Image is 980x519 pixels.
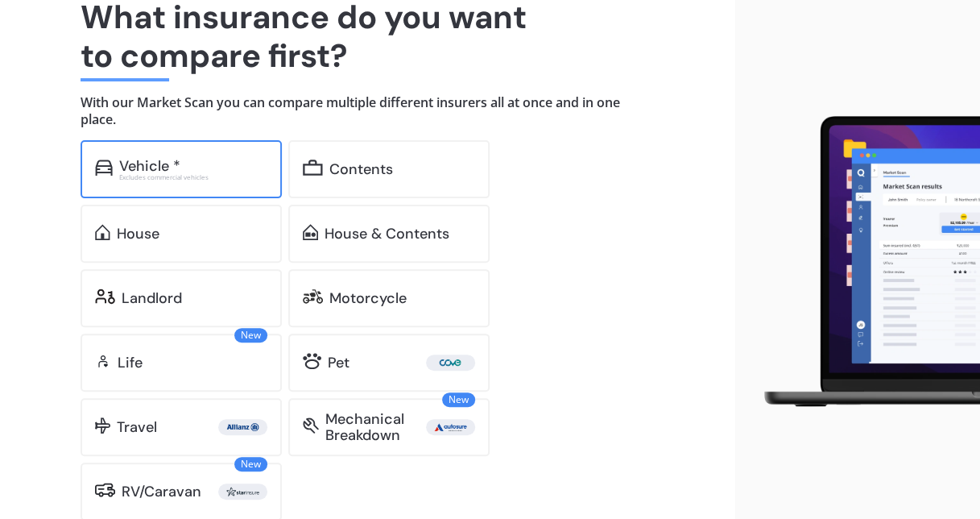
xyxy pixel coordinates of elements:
[95,417,110,434] img: travel.bdda8d6aa9c3f12c5fe2.svg
[303,417,319,434] img: mbi.6615ef239df2212c2848.svg
[234,457,267,471] span: New
[119,174,267,181] div: Excludes commercial vehicles
[303,289,323,305] img: motorbike.c49f395e5a6966510904.svg
[442,392,475,407] span: New
[429,419,472,435] img: Autosure.webp
[95,482,115,498] img: rv.0245371a01b30db230af.svg
[122,484,201,500] div: RV/Caravan
[221,419,264,435] img: Allianz.webp
[288,334,490,392] a: Pet
[95,160,113,176] img: car.f15378c7a67c060ca3f3.svg
[81,94,655,127] h4: With our Market Scan you can compare multiple different insurers all at once and in one place.
[221,484,264,500] img: Star.webp
[325,411,426,443] div: Mechanical Breakdown
[95,224,110,240] img: home.91c183c226a05b4dc763.svg
[122,290,182,306] div: Landlord
[748,110,980,414] img: laptop.webp
[303,353,321,369] img: pet.71f96884985775575a0d.svg
[303,160,323,176] img: content.01f40a52572271636b6f.svg
[328,355,349,371] div: Pet
[429,355,472,371] img: Cove.webp
[117,419,157,435] div: Travel
[325,226,449,242] div: House & Contents
[303,224,318,240] img: home-and-contents.b802091223b8502ef2dd.svg
[95,289,115,305] img: landlord.470ea2398dcb263567d0.svg
[117,226,159,242] div: House
[119,158,180,174] div: Vehicle *
[234,328,267,343] span: New
[329,290,407,306] div: Motorcycle
[329,161,393,177] div: Contents
[95,353,111,369] img: life.f720d6a2d7cdcd3ad642.svg
[118,355,143,371] div: Life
